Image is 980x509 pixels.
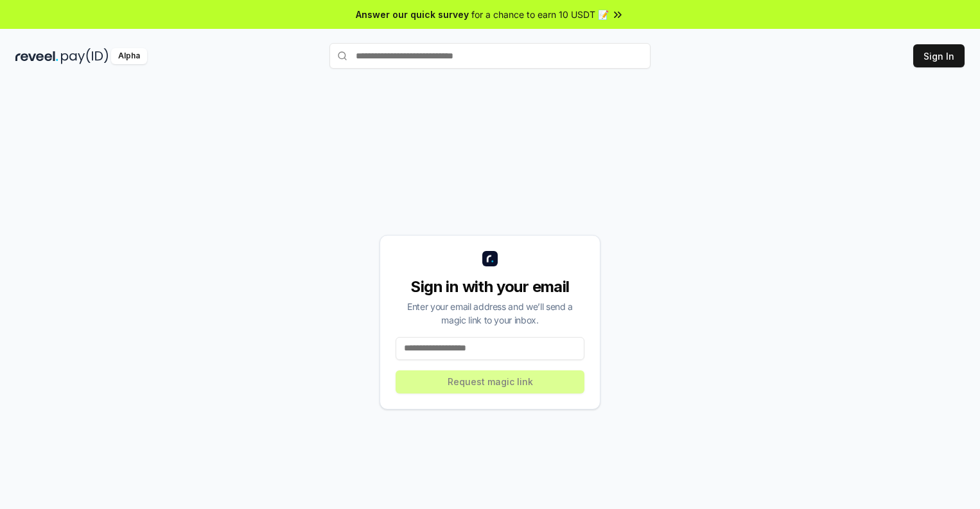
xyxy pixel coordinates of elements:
[111,48,147,64] div: Alpha
[482,251,498,266] img: logo_small
[396,277,584,297] div: Sign in with your email
[913,44,965,67] button: Sign In
[15,48,58,64] img: reveel_dark
[471,8,609,21] span: for a chance to earn 10 USDT 📝
[356,8,469,21] span: Answer our quick survey
[61,48,109,64] img: pay_id
[396,300,584,327] div: Enter your email address and we’ll send a magic link to your inbox.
